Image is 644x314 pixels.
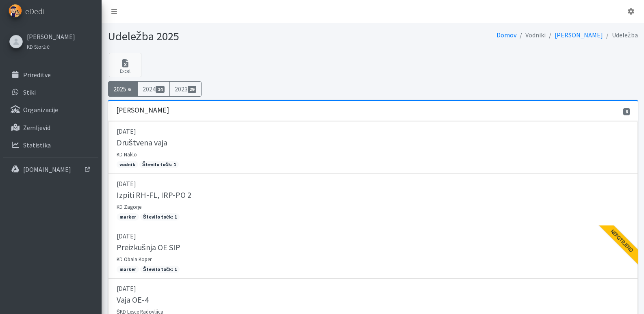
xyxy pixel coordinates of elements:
p: Organizacije [23,106,58,114]
li: Vodniki [516,29,546,41]
span: vodnik [117,161,138,168]
h1: Udeležba 2025 [108,29,370,43]
span: 29 [188,86,197,93]
span: Število točk: 1 [140,266,180,273]
img: eDedi [9,4,22,17]
small: KD Naklo [117,151,137,158]
small: KD Storžič [27,43,50,50]
h5: Preizkušnja OE SIP [117,243,180,252]
span: 6 [623,108,630,115]
h5: Izpiti RH-FL, IRP-PO 2 [117,190,191,200]
span: Število točk: 1 [139,161,179,168]
a: Organizacije [3,102,98,118]
a: [PERSON_NAME] [555,31,603,39]
a: [DATE] Izpiti RH-FL, IRP-PO 2 KD Zagorje marker Število točk: 1 [108,174,638,226]
span: marker [117,266,139,273]
p: Statistika [23,141,51,149]
h3: [PERSON_NAME] [116,106,169,115]
p: [DOMAIN_NAME] [23,165,71,173]
p: [DATE] [117,126,629,136]
a: Stiki [3,84,98,100]
p: Zemljevid [23,123,50,132]
a: Zemljevid [3,119,98,136]
a: Prireditve [3,67,98,83]
a: Statistika [3,137,98,153]
p: [DATE] [117,284,629,293]
span: eDedi [25,5,44,17]
a: 202414 [137,81,170,97]
a: 20256 [108,81,138,97]
a: [DATE] Društvena vaja KD Naklo vodnik Število točk: 1 [108,121,638,174]
li: Udeležba [603,29,638,41]
a: [PERSON_NAME] [27,32,75,41]
a: [DATE] Preizkušnja OE SIP KD Obala Koper marker Število točk: 1 Nepotrjeno [108,226,638,279]
p: [DATE] [117,231,629,241]
span: marker [117,213,139,221]
p: [DATE] [117,179,629,188]
a: [DOMAIN_NAME] [3,161,98,178]
p: Prireditve [23,71,51,79]
p: Stiki [23,88,36,96]
a: Excel [109,53,141,77]
span: 6 [126,86,133,93]
small: KD Zagorje [117,204,141,210]
a: KD Storžič [27,41,75,51]
h5: Vaja OE-4 [117,295,149,305]
span: Število točk: 1 [140,213,180,221]
a: Domov [497,31,516,39]
a: 202329 [169,81,202,97]
span: 14 [156,86,165,93]
h5: Društvena vaja [117,138,167,147]
small: KD Obala Koper [117,256,152,262]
